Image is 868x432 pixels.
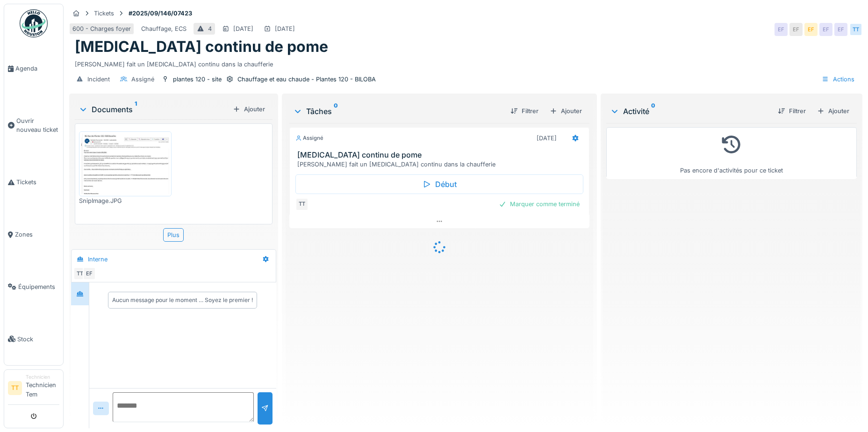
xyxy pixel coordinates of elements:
div: EF [819,23,832,36]
div: Interne [88,255,108,264]
div: Chauffage et eau chaude - Plantes 120 - BILOBA [237,75,376,84]
div: EF [804,23,818,36]
div: Ajouter [546,105,586,117]
sup: 1 [135,104,137,115]
a: Agenda [4,43,63,95]
div: Plus [163,228,184,242]
img: o5mjnl46mz2008itowaowp9qc5nc [81,134,169,194]
div: Actions [818,72,859,86]
span: Zones [15,230,59,239]
li: Technicien Tem [26,374,59,403]
div: Ajouter [229,103,269,115]
div: Technicien [26,374,59,381]
div: Début [295,174,583,194]
div: [DATE] [275,24,295,33]
span: Stock [17,335,59,344]
a: Équipements [4,260,63,313]
span: Ouvrir nouveau ticket [16,116,59,134]
span: Agenda [15,64,59,73]
div: EF [775,23,788,36]
div: Ajouter [813,105,853,117]
sup: 0 [334,106,338,117]
div: 600 - Charges foyer [72,24,131,33]
div: [PERSON_NAME] fait un [MEDICAL_DATA] continu dans la chaufferie [297,160,585,169]
div: Assigné [131,75,154,84]
div: Incident [87,75,110,84]
div: [DATE] [233,24,253,33]
div: Assigné [295,134,323,142]
sup: 0 [651,106,655,117]
a: Tickets [4,156,63,209]
h3: [MEDICAL_DATA] continu de pome [297,151,585,159]
strong: #2025/09/146/07423 [125,9,196,18]
div: Aucun message pour le moment … Soyez le premier ! [112,296,253,304]
li: TT [8,381,22,395]
span: Équipements [18,282,59,291]
div: plantes 120 - site [173,75,222,84]
div: Pas encore d'activités pour ce ticket [612,131,851,175]
h1: [MEDICAL_DATA] continu de pome [75,38,328,56]
div: Documents [79,104,229,115]
div: Filtrer [507,105,542,117]
div: Tâches [293,106,503,117]
div: Activité [610,106,770,117]
div: Filtrer [774,105,810,117]
div: TT [73,267,86,280]
div: TT [849,23,862,36]
div: Marquer comme terminé [495,198,583,210]
div: [PERSON_NAME] fait un [MEDICAL_DATA] continu dans la chaufferie [75,56,857,69]
a: TT TechnicienTechnicien Tem [8,374,59,405]
div: EF [834,23,847,36]
a: Stock [4,313,63,365]
div: Tickets [94,9,114,18]
img: Badge_color-CXgf-gQk.svg [20,9,48,37]
div: [DATE] [537,134,557,143]
div: TT [295,198,308,211]
div: 4 [208,24,212,33]
div: Chauffage, ECS [141,24,187,33]
a: Zones [4,209,63,261]
div: EF [83,267,96,280]
div: EF [789,23,803,36]
a: Ouvrir nouveau ticket [4,95,63,156]
span: Tickets [16,178,59,187]
div: SnipImage.JPG [79,196,172,205]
